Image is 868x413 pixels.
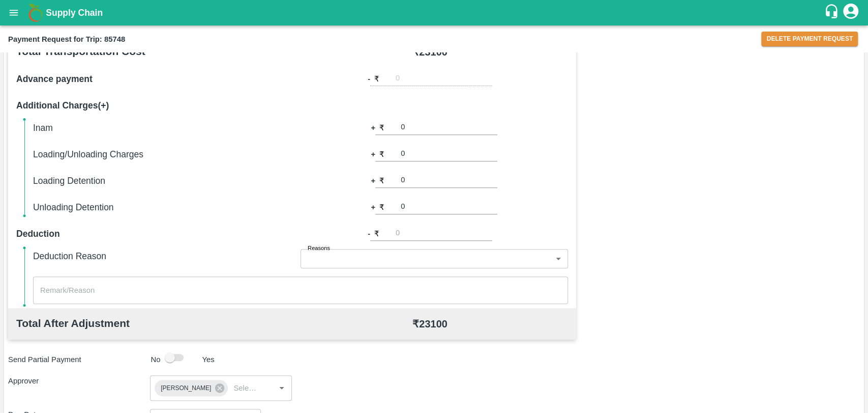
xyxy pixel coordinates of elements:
b: Advance payment [16,74,93,84]
button: open drawer [2,1,25,24]
input: 0 [401,174,497,187]
input: 0 [401,200,497,214]
input: Select approver [229,381,259,395]
span: [PERSON_NAME] [155,383,217,394]
p: Approver [8,375,150,387]
a: Supply Chain [46,6,824,20]
b: Total Transportation Cost [16,45,145,57]
p: Send Partial Payment [8,354,147,365]
div: account of current user [842,2,860,23]
b: - [368,228,370,239]
b: Deduction [16,229,60,239]
div: [PERSON_NAME] [155,380,228,396]
b: - [368,73,370,85]
b: + [371,122,375,133]
input: 0 [401,121,497,134]
b: + [371,149,375,160]
p: ₹ [379,122,384,133]
h6: Loading Detention [33,174,301,188]
h6: Unloading Detention [33,200,301,214]
p: ₹ [374,228,379,239]
b: + [371,202,375,213]
input: 0 [396,227,492,240]
img: logo [25,3,46,23]
input: 0 [401,147,497,161]
b: ₹ 23100 [412,318,447,329]
p: ₹ [379,202,384,213]
p: No [151,354,161,365]
b: Supply Chain [46,8,103,18]
button: Delete Payment Request [761,32,858,46]
h6: Deduction Reason [33,249,301,263]
h6: Loading/Unloading Charges [33,147,301,161]
button: Open [275,381,288,395]
div: customer-support [824,4,842,22]
p: ₹ [379,149,384,160]
b: Payment Request for Trip: 85748 [8,35,125,43]
b: Additional Charges(+) [16,100,109,111]
h6: Inam [33,121,301,135]
label: Reasons [308,244,330,253]
b: ₹ 23100 [412,46,447,58]
p: ₹ [379,175,384,186]
b: Total After Adjustment [16,317,130,329]
p: Yes [202,354,214,365]
p: ₹ [374,73,379,85]
input: 0 [396,72,492,86]
b: + [371,175,375,186]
